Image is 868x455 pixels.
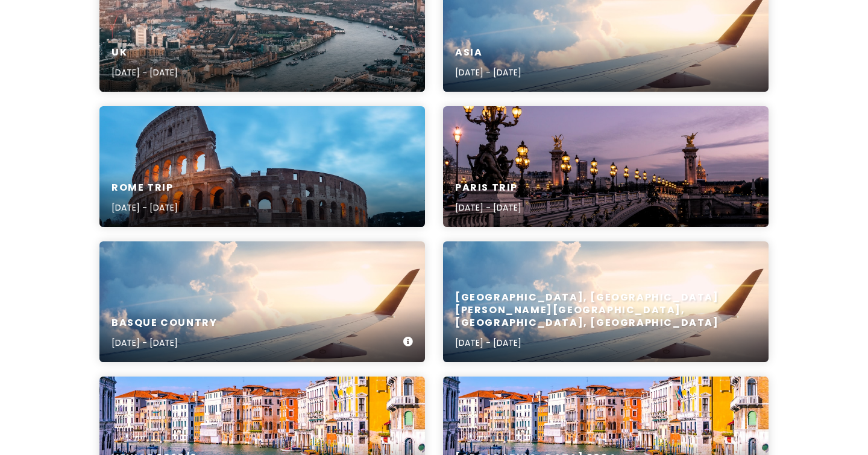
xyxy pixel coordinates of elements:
a: aerial photography of airliner[GEOGRAPHIC_DATA], [GEOGRAPHIC_DATA][PERSON_NAME][GEOGRAPHIC_DATA],... [443,241,769,362]
a: aerial photography of airlinerBasque country[DATE] - [DATE] [99,241,425,362]
h6: [GEOGRAPHIC_DATA], [GEOGRAPHIC_DATA][PERSON_NAME][GEOGRAPHIC_DATA], [GEOGRAPHIC_DATA], [GEOGRAPHI... [455,291,756,329]
h6: UK [112,46,178,59]
p: [DATE] - [DATE] [112,66,178,79]
p: [DATE] - [DATE] [112,336,217,349]
a: Colosseum arena photographyRome Trip[DATE] - [DATE] [99,106,425,227]
p: [DATE] - [DATE] [455,66,521,79]
h6: Asia [455,46,521,59]
a: bridge during night timeParis Trip[DATE] - [DATE] [443,106,769,227]
h6: Rome Trip [112,182,178,194]
p: [DATE] - [DATE] [455,336,756,349]
p: [DATE] - [DATE] [112,201,178,214]
h6: Basque country [112,317,217,329]
p: [DATE] - [DATE] [455,201,521,214]
h6: Paris Trip [455,182,521,194]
